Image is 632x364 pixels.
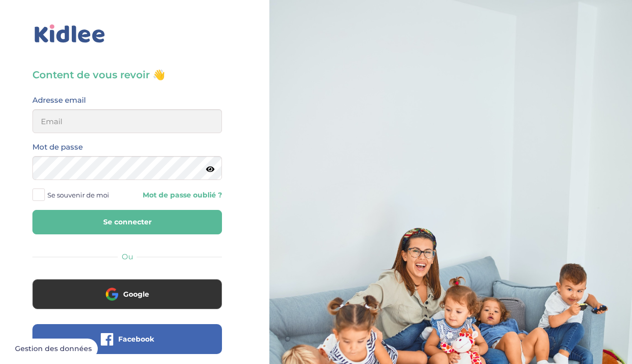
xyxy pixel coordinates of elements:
input: Email [32,109,222,133]
a: Mot de passe oublié ? [135,190,222,200]
button: Google [32,279,222,309]
span: Gestion des données [15,345,92,354]
button: Gestion des données [9,339,98,360]
label: Adresse email [32,94,86,107]
button: Facebook [32,324,222,354]
span: Ou [122,252,133,261]
span: Facebook [118,334,154,344]
img: facebook.png [101,333,113,346]
button: Se connecter [32,210,222,234]
label: Mot de passe [32,141,83,154]
span: Se souvenir de moi [47,188,109,201]
a: Google [32,296,222,306]
a: Facebook [32,341,222,351]
span: Google [123,289,149,299]
h3: Content de vous revoir 👋 [32,68,222,82]
img: google.png [106,288,118,300]
img: logo_kidlee_bleu [32,22,107,45]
